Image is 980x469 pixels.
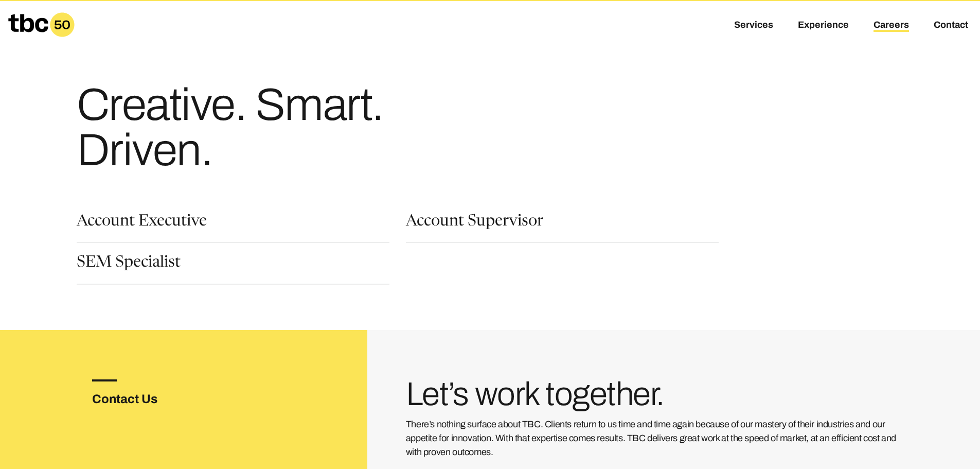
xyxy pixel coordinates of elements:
[734,20,773,32] a: Services
[77,255,181,273] a: SEM Specialist
[874,20,909,32] a: Careers
[934,20,968,32] a: Contact
[77,82,472,173] h1: Creative. Smart. Driven.
[798,20,849,32] a: Experience
[77,214,207,232] a: Account Executive
[8,12,75,37] a: Homepage
[406,214,543,232] a: Account Supervisor
[406,418,903,459] p: There’s nothing surface about TBC. Clients return to us time and time again because of our master...
[92,390,191,408] h3: Contact Us
[406,379,903,409] h3: Let’s work together.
